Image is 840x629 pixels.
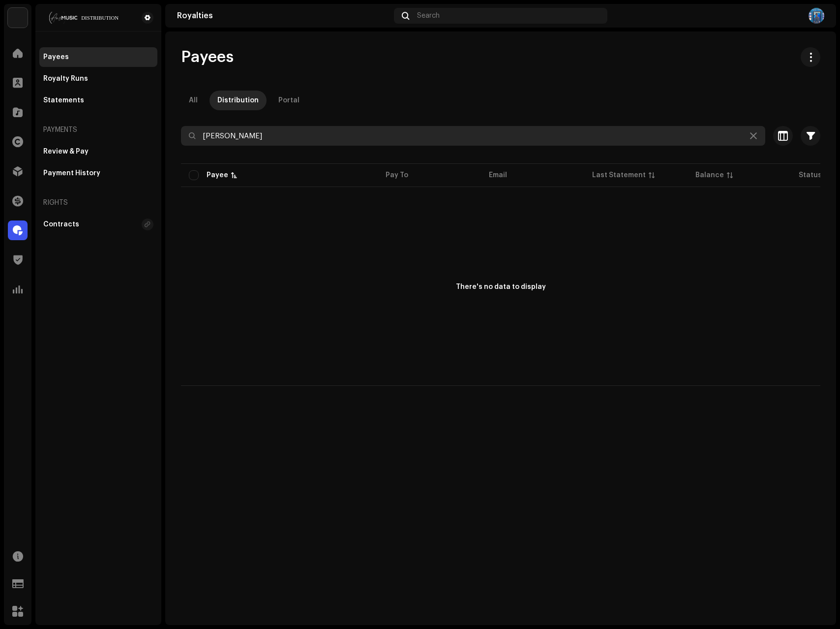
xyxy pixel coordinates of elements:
img: 68a4b677-ce15-481d-9fcd-ad75b8f38328 [43,12,126,24]
re-a-nav-header: Payments [39,118,157,142]
div: Portal [278,91,300,110]
div: Payment History [43,169,100,177]
div: Review & Pay [43,148,89,156]
re-m-nav-item: Review & Pay [39,142,157,161]
img: 5e4483b3-e6cb-4a99-9ad8-29ce9094b33b [809,8,824,24]
re-m-nav-item: Contracts [39,215,157,234]
re-m-nav-item: Statements [39,91,157,110]
re-m-nav-item: Payment History [39,163,157,183]
div: Statements [43,96,84,104]
span: Search [417,12,440,20]
re-m-nav-item: Payees [39,47,157,67]
div: Contracts [43,220,79,228]
div: There's no data to display [456,282,546,292]
re-a-nav-header: Rights [39,191,157,215]
div: All [189,91,198,110]
div: Payees [43,53,69,61]
span: Payees [181,47,234,67]
div: Royalty Runs [43,75,88,83]
input: Search [181,126,765,146]
div: Royalties [177,12,390,20]
img: bb356b9b-6e90-403f-adc8-c282c7c2e227 [8,8,28,28]
div: Distribution [217,91,259,110]
re-m-nav-item: Royalty Runs [39,69,157,89]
